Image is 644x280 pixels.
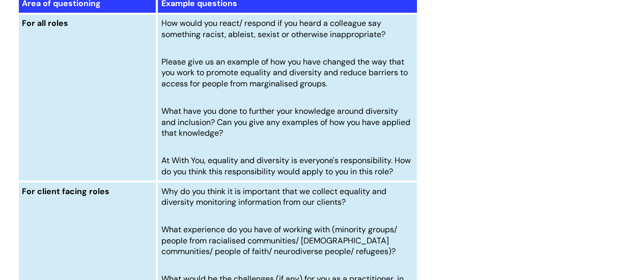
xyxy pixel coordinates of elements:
span: What have you done to further your knowledge around diversity and inclusion? Can you give any exa... [161,106,410,138]
span: For all roles [22,18,68,28]
span: For client facing roles [22,186,109,197]
span: What experience do you have of working with (minority groups/ people from racialised communities/... [161,224,397,257]
span: How would you react/ respond if you heard a colleague say something racist, ableist, sexist or ot... [161,18,385,40]
span: Please give us an example of how you have changed the way that you work to promote equality and d... [161,56,408,89]
span: Why do you think it is important that we collect equality and diversity monitoring information fr... [161,186,386,208]
span: At With You, equality and diversity is everyone's responsibility. How do you think this responsib... [161,155,411,177]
